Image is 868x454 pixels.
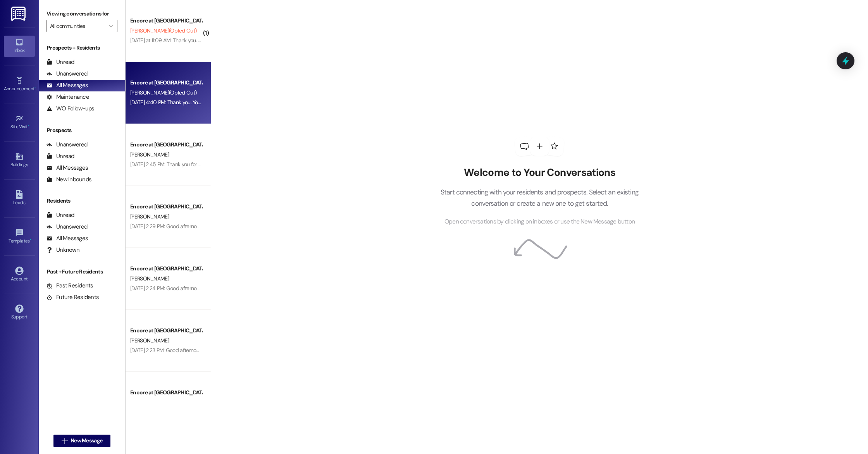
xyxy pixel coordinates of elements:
div: Prospects + Residents [39,44,125,52]
div: Future Residents [46,293,99,301]
div: Past Residents [46,282,93,290]
i:  [62,438,67,444]
span: • [28,123,29,128]
span: [PERSON_NAME] [130,399,169,406]
div: Maintenance [46,93,89,101]
div: Encore at [GEOGRAPHIC_DATA] [130,203,202,211]
div: [DATE] 2:45 PM: Thank you for your response! I will remove you from our contact list. [130,161,317,168]
div: WO Follow-ups [46,105,94,113]
div: All Messages [46,234,88,242]
input: All communities [50,20,105,32]
h2: Welcome to Your Conversations [429,167,650,179]
i:  [109,23,113,29]
span: Open conversations by clicking on inboxes or use the New Message button [444,217,635,227]
div: Unanswered [46,223,88,231]
div: Past + Future Residents [39,268,125,276]
p: Start connecting with your residents and prospects. Select an existing conversation or create a n... [429,187,650,209]
div: Unknown [46,246,79,254]
div: [DATE] at 11:09 AM: Thank you. You will no longer receive texts from this thread. Please reply wi... [130,37,519,44]
div: Residents [39,197,125,205]
a: Support [4,302,35,323]
div: Encore at [GEOGRAPHIC_DATA] [130,141,202,149]
span: [PERSON_NAME] [130,275,169,282]
span: New Message [71,437,102,445]
div: Encore at [GEOGRAPHIC_DATA] [130,79,202,87]
span: [PERSON_NAME] (Opted Out) [130,89,196,96]
div: Unread [46,211,74,219]
div: Encore at [GEOGRAPHIC_DATA] [130,389,202,397]
a: Site Visit • [4,112,35,133]
span: [PERSON_NAME] (Opted Out) [130,27,196,34]
span: [PERSON_NAME] [130,337,169,344]
div: Encore at [GEOGRAPHIC_DATA] [130,327,202,335]
div: All Messages [46,81,88,89]
span: • [34,85,36,90]
label: Viewing conversations for [46,8,117,20]
div: Encore at [GEOGRAPHIC_DATA] [130,265,202,273]
div: Prospects [39,126,125,134]
img: ResiDesk Logo [11,7,27,21]
a: Inbox [4,36,35,57]
button: New Message [53,435,111,447]
span: • [30,237,31,242]
div: [DATE] 4:40 PM: Thank you. You will no longer receive texts from this thread. Please reply with '... [130,99,514,106]
a: Buildings [4,150,35,171]
div: Unread [46,58,74,66]
div: Unread [46,152,74,160]
div: New Inbounds [46,175,91,184]
div: Unanswered [46,70,88,78]
div: Unanswered [46,141,88,149]
a: Templates • [4,226,35,247]
div: All Messages [46,164,88,172]
span: [PERSON_NAME] [130,213,169,220]
a: Leads [4,188,35,209]
div: Encore at [GEOGRAPHIC_DATA] [130,17,202,25]
a: Account [4,264,35,285]
span: [PERSON_NAME] [130,151,169,158]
